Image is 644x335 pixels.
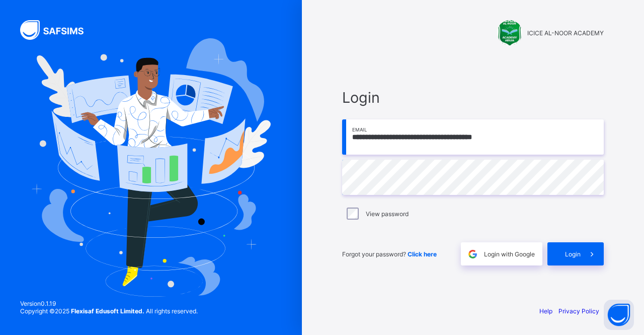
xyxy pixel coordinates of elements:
a: Privacy Policy [558,307,599,315]
span: Login [565,250,581,258]
span: ICICE AL-NOOR ACADEMY [527,29,604,37]
a: Click here [408,250,437,258]
strong: Flexisaf Edusoft Limited. [71,307,144,315]
img: SAFSIMS Logo [20,20,96,40]
span: Login with Google [484,250,535,258]
span: Login [342,89,604,106]
img: google.396cfc9801f0270233282035f929180a.svg [467,248,478,260]
span: Copyright © 2025 All rights reserved. [20,307,198,315]
label: View password [366,210,409,218]
span: Forgot your password? [342,250,437,258]
a: Help [539,307,552,315]
span: Version 0.1.19 [20,300,198,307]
img: Hero Image [31,38,271,296]
button: Open asap [604,300,634,330]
